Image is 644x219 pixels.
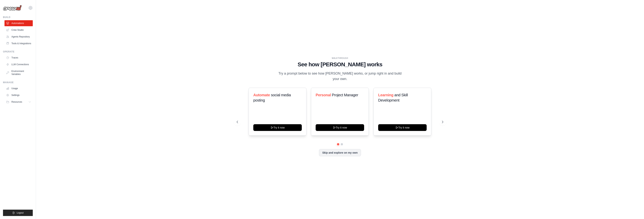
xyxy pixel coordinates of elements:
[319,149,361,156] button: Skip and explore on my own
[316,93,331,97] span: Personal
[253,124,302,131] button: Try it now
[3,50,33,53] div: Operate
[3,16,33,19] div: Build
[17,211,24,214] span: Logout
[3,5,22,11] img: Logo
[11,100,22,103] span: Resources
[4,40,33,46] a: Tools & Integrations
[3,81,33,84] div: Manage
[378,93,393,97] span: Learning
[316,124,364,131] button: Try it now
[253,93,291,102] span: social media posting
[237,61,443,68] h1: See how [PERSON_NAME] works
[4,27,33,33] a: Crew Studio
[237,57,443,60] div: WALKTHROUGH
[253,93,270,97] span: Automate
[332,93,358,97] span: Project Manager
[4,92,33,98] a: Settings
[4,61,33,67] a: LLM Connections
[4,55,33,61] a: Traces
[4,20,33,26] a: Automations
[4,34,33,40] a: Agents Repository
[378,93,408,102] span: and Skill Development
[4,85,33,91] a: Usage
[378,124,427,131] button: Try it now
[277,71,403,82] p: Try a prompt below to see how [PERSON_NAME] works, or jump right in and build your own.
[3,210,33,216] button: Logout
[4,99,33,105] button: Resources
[4,68,33,77] a: Environment Variables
